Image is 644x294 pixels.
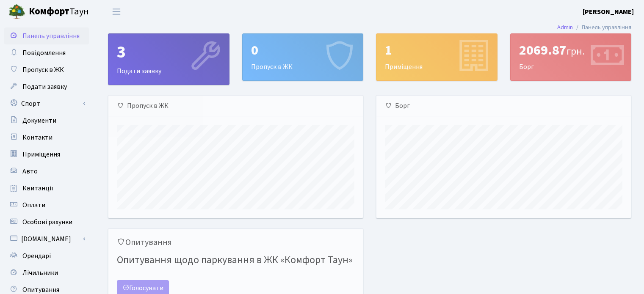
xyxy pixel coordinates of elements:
[557,23,573,32] a: Admin
[519,42,623,58] div: 2069.87
[106,5,127,19] button: Переключити навігацію
[251,42,355,58] div: 0
[242,33,364,81] a: 0Пропуск в ЖК
[385,42,489,58] div: 1
[573,23,631,32] li: Панель управління
[108,34,229,85] div: Подати заявку
[4,146,89,163] a: Приміщення
[22,150,60,159] span: Приміщення
[544,19,644,36] nav: breadcrumb
[376,33,498,81] a: 1Приміщення
[511,34,631,80] div: Борг
[29,5,69,18] b: Комфорт
[22,217,72,227] span: Особові рахунки
[4,61,89,78] a: Пропуск в ЖК
[22,268,58,278] span: Лічильники
[8,3,25,20] img: logo.png
[22,251,51,261] span: Орендарі
[117,237,354,247] h5: Опитування
[4,214,89,231] a: Особові рахунки
[108,96,363,116] div: Пропуск в ЖК
[22,65,64,74] span: Пропуск в ЖК
[117,42,221,63] div: 3
[4,264,89,281] a: Лічильники
[4,95,89,112] a: Спорт
[583,7,634,17] a: [PERSON_NAME]
[243,34,363,80] div: Пропуск в ЖК
[4,112,89,129] a: Документи
[29,5,89,19] span: Таун
[583,7,634,16] b: [PERSON_NAME]
[117,251,354,270] h4: Опитування щодо паркування в ЖК «Комфорт Таун»
[4,247,89,264] a: Орендарі
[22,133,53,142] span: Контакти
[4,27,89,44] a: Панель управління
[567,44,585,59] span: грн.
[4,44,89,61] a: Повідомлення
[22,167,38,176] span: Авто
[4,78,89,95] a: Подати заявку
[4,231,89,247] a: [DOMAIN_NAME]
[22,184,53,193] span: Квитанції
[22,82,67,91] span: Подати заявку
[22,116,56,125] span: Документи
[22,48,66,58] span: Повідомлення
[108,33,229,85] a: 3Подати заявку
[4,163,89,180] a: Авто
[22,31,80,41] span: Панель управління
[4,180,89,197] a: Квитанції
[22,201,45,210] span: Оплати
[4,197,89,214] a: Оплати
[376,34,497,80] div: Приміщення
[376,96,631,116] div: Борг
[4,129,89,146] a: Контакти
